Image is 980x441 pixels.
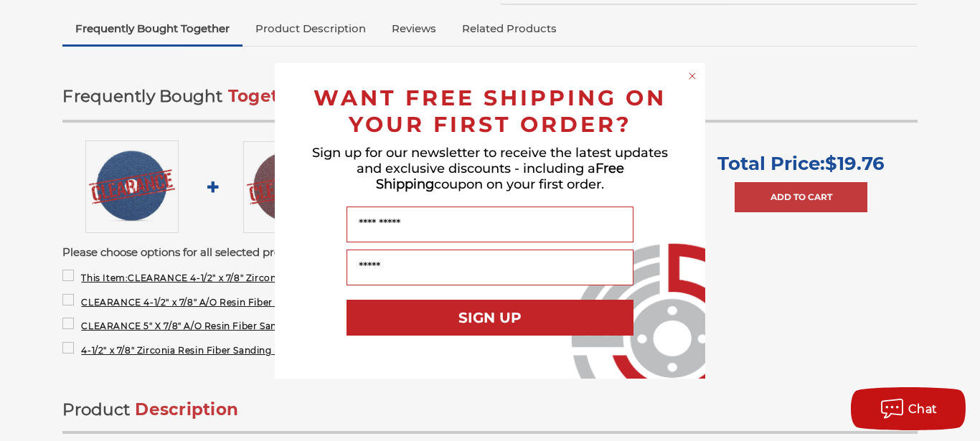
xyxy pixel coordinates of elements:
[314,85,666,138] span: WANT FREE SHIPPING ON YOUR FIRST ORDER?
[376,161,624,192] span: Free Shipping
[685,69,699,83] button: Close dialog
[312,145,668,192] span: Sign up for our newsletter to receive the latest updates and exclusive discounts - including a co...
[347,300,633,336] button: SIGN UP
[908,402,938,416] span: Chat
[851,387,966,430] button: Chat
